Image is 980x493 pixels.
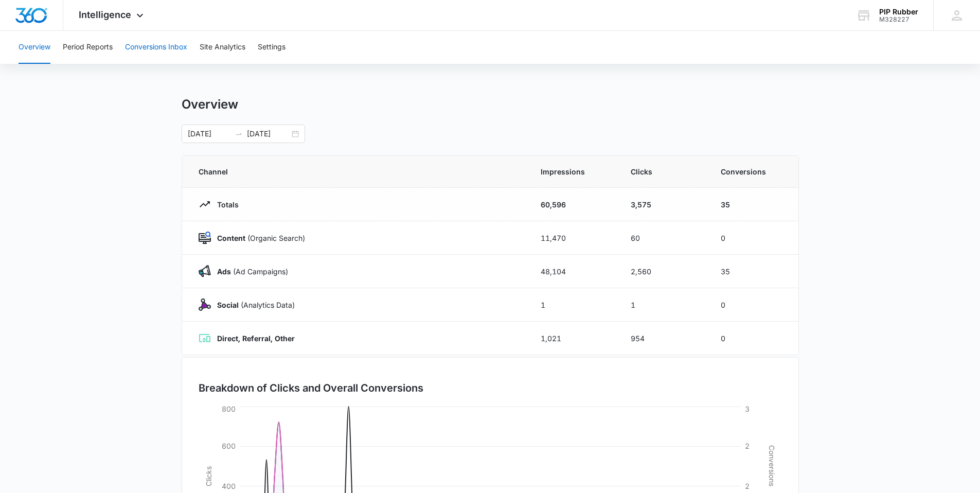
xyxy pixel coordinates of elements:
[217,234,245,242] strong: Content
[618,221,708,255] td: 60
[745,442,750,450] tspan: 2
[879,8,918,16] div: account name
[618,188,708,221] td: 3,575
[745,404,750,413] tspan: 3
[222,482,236,490] tspan: 400
[235,130,243,138] span: to
[211,266,288,277] p: (Ad Campaigns)
[708,322,798,355] td: 0
[200,31,245,64] button: Site Analytics
[79,9,131,20] span: Intelligence
[247,128,290,139] input: End date
[199,232,211,244] img: Content
[708,188,798,221] td: 35
[708,221,798,255] td: 0
[528,188,618,221] td: 60,596
[199,380,423,396] h3: Breakdown of Clicks and Overall Conversions
[125,31,187,64] button: Conversions Inbox
[631,166,696,177] span: Clicks
[618,322,708,355] td: 954
[182,97,238,112] h1: Overview
[222,404,236,413] tspan: 800
[211,199,239,210] p: Totals
[217,301,239,309] strong: Social
[541,166,606,177] span: Impressions
[204,466,212,486] tspan: Clicks
[217,267,231,276] strong: Ads
[258,31,286,64] button: Settings
[217,334,295,343] strong: Direct, Referral, Other
[528,221,618,255] td: 11,470
[618,255,708,288] td: 2,560
[188,128,230,139] input: Start date
[222,442,236,450] tspan: 600
[199,298,211,311] img: Social
[708,255,798,288] td: 35
[19,31,50,64] button: Overview
[63,31,113,64] button: Period Reports
[879,16,918,23] div: account id
[768,445,776,486] tspan: Conversions
[708,288,798,322] td: 0
[211,300,295,310] p: (Analytics Data)
[211,233,305,243] p: (Organic Search)
[199,265,211,277] img: Ads
[528,255,618,288] td: 48,104
[618,288,708,322] td: 1
[235,130,243,138] span: swap-right
[721,166,782,177] span: Conversions
[745,482,750,490] tspan: 2
[528,288,618,322] td: 1
[199,166,516,177] span: Channel
[528,322,618,355] td: 1,021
